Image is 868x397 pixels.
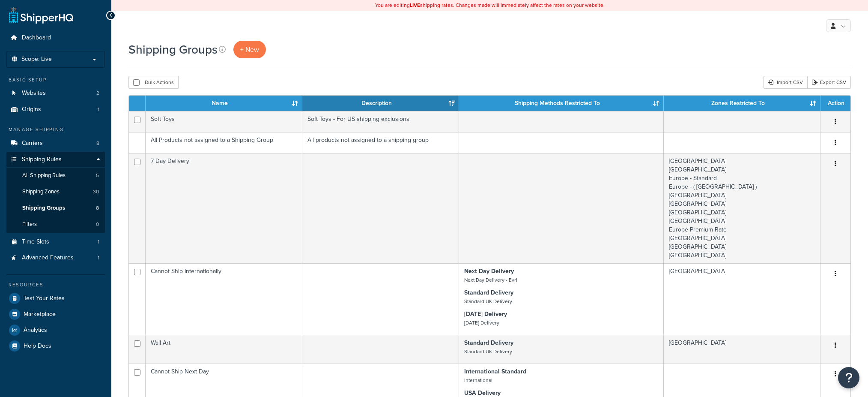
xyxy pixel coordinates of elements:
a: Marketplace [6,307,105,322]
span: Scope: Live [21,56,52,63]
td: [GEOGRAPHIC_DATA] [GEOGRAPHIC_DATA] Europe - Standard Europe - ( [GEOGRAPHIC_DATA] ) [GEOGRAPHIC_... [664,153,820,263]
span: 1 [98,106,99,113]
th: Action [820,96,850,111]
a: Help Docs [6,338,105,354]
a: Advanced Features 1 [6,250,105,266]
a: ShipperHQ Home [9,6,73,24]
li: Origins [6,102,105,117]
strong: Standard Delivery [464,288,513,297]
th: Name: activate to sort column ascending [146,96,302,111]
b: LIVE [410,1,420,9]
div: Basic Setup [6,76,105,84]
th: Shipping Methods Restricted To: activate to sort column ascending [459,96,664,111]
a: Test Your Rates [6,291,105,306]
td: Wall Art [146,335,302,364]
td: Soft Toys - For US shipping exclusions [302,111,459,132]
li: Filters [6,217,105,232]
a: Time Slots 1 [6,234,105,250]
div: Resources [6,281,105,289]
span: Origins [22,106,41,113]
li: Shipping Groups [6,200,105,216]
small: [DATE] Delivery [464,319,499,327]
td: Cannot Ship Internationally [146,263,302,335]
li: Advanced Features [6,250,105,266]
span: Filters [22,221,37,228]
span: 1 [98,238,99,246]
li: Websites [6,85,105,101]
li: Shipping Zones [6,184,105,200]
span: Carriers [22,140,43,147]
td: [GEOGRAPHIC_DATA] [664,335,820,364]
a: Websites 2 [6,85,105,101]
a: Dashboard [6,30,105,46]
strong: [DATE] Delivery [464,310,507,319]
a: Filters 0 [6,217,105,232]
span: 5 [96,172,99,179]
div: Manage Shipping [6,126,105,133]
span: Marketplace [24,311,56,318]
span: 2 [96,90,99,97]
span: Websites [22,90,46,97]
th: Zones Restricted To: activate to sort column ascending [664,96,820,111]
span: 1 [98,254,99,262]
a: Shipping Zones 30 [6,184,105,200]
button: Open Resource Center [838,367,859,388]
a: Analytics [6,322,105,338]
small: Next Day Delivery - Evri [464,276,517,284]
span: 8 [96,205,99,212]
li: Time Slots [6,234,105,250]
a: Carriers 8 [6,135,105,151]
span: Test Your Rates [24,295,65,302]
span: Shipping Rules [22,156,62,163]
td: Soft Toys [146,111,302,132]
span: Shipping Zones [22,188,60,195]
span: Analytics [24,327,47,334]
td: [GEOGRAPHIC_DATA] [664,263,820,335]
span: Help Docs [24,343,51,350]
h1: Shipping Groups [128,41,218,58]
span: Dashboard [22,34,51,42]
strong: Standard Delivery [464,338,513,347]
span: Advanced Features [22,254,74,262]
span: + New [240,45,259,54]
a: All Shipping Rules 5 [6,168,105,183]
span: All Shipping Rules [22,172,66,179]
li: Carriers [6,135,105,151]
span: 8 [96,140,99,147]
th: Description: activate to sort column ascending [302,96,459,111]
small: International [464,376,492,384]
span: 0 [96,221,99,228]
strong: International Standard [464,367,526,376]
span: Time Slots [22,238,49,246]
td: 7 Day Delivery [146,153,302,263]
td: All Products not assigned to a Shipping Group [146,132,302,153]
li: All Shipping Rules [6,168,105,183]
span: Shipping Groups [22,205,65,212]
small: Standard UK Delivery [464,298,512,305]
small: Standard UK Delivery [464,348,512,355]
li: Shipping Rules [6,152,105,233]
a: Export CSV [807,76,851,89]
button: Bulk Actions [128,76,179,89]
div: Import CSV [764,76,807,89]
a: Shipping Rules [6,152,105,168]
a: Origins 1 [6,102,105,117]
a: Shipping Groups 8 [6,200,105,216]
a: + New [233,41,266,58]
span: 30 [93,188,99,195]
strong: Next Day Delivery [464,267,514,276]
td: All products not assigned to a shipping group [302,132,459,153]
